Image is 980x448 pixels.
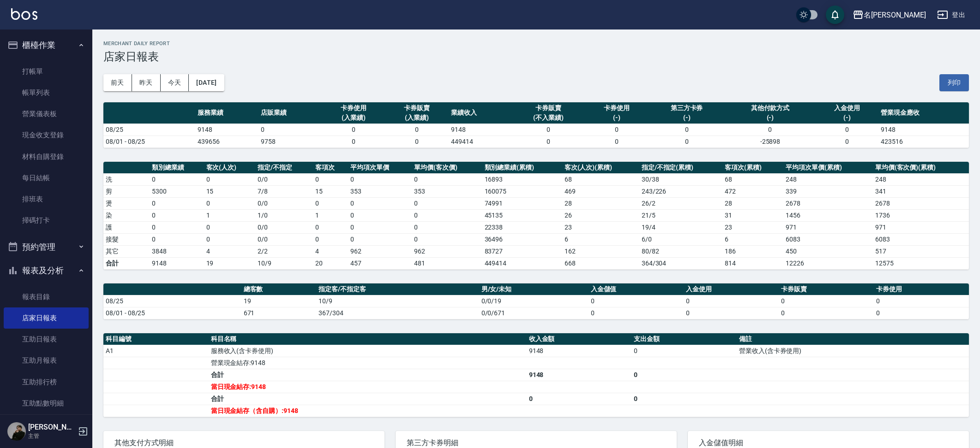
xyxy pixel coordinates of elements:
td: 其它 [103,245,150,257]
td: 10/9 [316,295,479,307]
td: 0 [204,221,255,233]
td: 68 [562,173,639,185]
td: 0 [412,173,482,185]
th: 客項次(累積) [722,162,783,174]
td: 23 [722,221,783,233]
td: 當日現金結存（含自購）:9148 [209,405,527,417]
td: 0 [313,173,348,185]
td: 83727 [482,245,562,257]
td: 0 [385,124,449,136]
a: 現金收支登錄 [4,124,89,146]
table: a dense table [103,102,969,148]
td: 6083 [783,233,873,245]
td: 15 [204,185,255,197]
td: 23 [562,221,639,233]
td: 0 [348,221,412,233]
a: 材料自購登錄 [4,146,89,167]
td: 0 / 0 [255,233,313,245]
td: 6 / 0 [639,233,722,245]
td: 0 [589,295,684,307]
td: 353 [348,185,412,197]
th: 營業現金應收 [878,102,969,124]
th: 平均項次單價(累積) [783,162,873,174]
th: 指定客/不指定客 [316,283,479,295]
td: 971 [873,221,969,233]
td: 0 [322,124,385,136]
td: 0 [779,307,874,319]
td: 1456 [783,209,873,221]
div: (-) [727,113,813,123]
div: (入業績) [388,113,446,123]
img: Person [7,422,26,441]
td: -25898 [725,136,815,147]
td: 0 [412,197,482,209]
table: a dense table [103,333,969,417]
img: Logo [11,8,37,20]
td: 248 [873,173,969,185]
span: 第三方卡券明細 [407,438,666,448]
td: 162 [562,245,639,257]
a: 互助業績報表 [4,414,89,435]
td: 1 [204,209,255,221]
td: 接髮 [103,233,150,245]
td: 08/01 - 08/25 [103,307,241,319]
a: 互助日報表 [4,329,89,350]
span: 其他支付方式明細 [114,438,373,448]
div: (-) [650,113,722,123]
button: 櫃檯作業 [4,33,89,57]
th: 備註 [737,333,969,345]
a: 報表目錄 [4,286,89,307]
td: 0 [150,197,204,209]
td: 814 [722,257,783,269]
td: 0 [684,307,779,319]
div: (-) [818,113,876,123]
td: 0 [348,197,412,209]
td: 合計 [209,369,527,381]
td: 0 [150,173,204,185]
a: 排班表 [4,189,89,210]
a: 每日結帳 [4,167,89,189]
td: 0 [259,124,322,136]
td: 0 / 0 [255,197,313,209]
td: 0 [512,136,585,147]
td: 31 [722,209,783,221]
td: 9148 [527,369,632,381]
th: 男/女/未知 [479,283,589,295]
div: 其他付款方式 [727,103,813,113]
div: 第三方卡券 [650,103,722,113]
td: 0 / 0 [255,173,313,185]
td: 26 / 2 [639,197,722,209]
td: 450 [783,245,873,257]
th: 類別總業績 [150,162,204,174]
th: 單均價(客次價) [412,162,482,174]
a: 營業儀表板 [4,103,89,124]
td: 護 [103,221,150,233]
table: a dense table [103,283,969,319]
td: 26 [562,209,639,221]
div: 卡券販賣 [388,103,446,113]
td: 服務收入(含卡券使用) [209,345,527,357]
td: 9148 [150,257,204,269]
td: 營業收入(含卡券使用) [737,345,969,357]
td: 243 / 226 [639,185,722,197]
td: 1736 [873,209,969,221]
th: 客項次 [313,162,348,174]
div: (-) [587,113,646,123]
td: 0/0/671 [479,307,589,319]
button: [DATE] [189,74,224,91]
td: 0 [348,233,412,245]
th: 科目編號 [103,333,209,345]
td: 0 [150,221,204,233]
td: 0 [204,197,255,209]
td: 0 [385,136,449,147]
button: 名[PERSON_NAME] [849,6,930,24]
td: 0/0/19 [479,295,589,307]
td: 7 / 8 [255,185,313,197]
td: 0 [874,295,969,307]
td: 0 [648,136,725,147]
td: 449414 [449,136,512,147]
div: 名[PERSON_NAME] [864,9,926,21]
td: 4 [204,245,255,257]
button: 前天 [103,74,132,91]
td: 合計 [103,257,150,269]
